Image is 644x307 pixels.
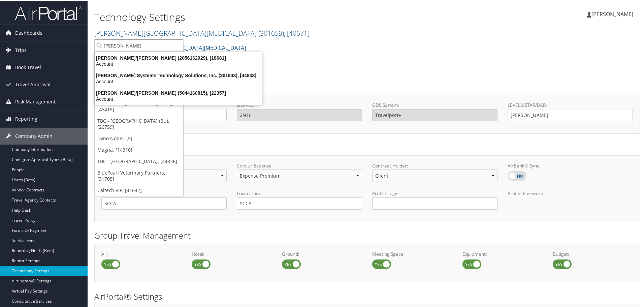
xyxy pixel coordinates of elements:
label: GDS System: [372,101,497,108]
img: airportal-logo.png [15,4,82,20]
span: Book Travel [15,58,41,75]
span: , [ 40671 ] [284,28,310,37]
a: Nucor Steel [GEOGRAPHIC_DATA], [45418] [95,97,183,115]
input: Profile Login: [372,196,497,209]
div: Account [91,95,266,101]
h2: Group Travel Management [94,229,640,241]
label: Hotel: [192,250,272,257]
span: Risk Management [15,93,56,110]
label: Concur Expense: [237,162,362,168]
span: ( 301659 ) [258,28,284,37]
a: TBC - [GEOGRAPHIC_DATA] (BU), [26759] [95,115,183,132]
div: [PERSON_NAME] Systems Technology Solutions, Inc. (301943), [44833] [91,72,266,78]
a: [PERSON_NAME] [587,3,640,24]
span: Trips [15,41,27,58]
a: [PERSON_NAME][GEOGRAPHIC_DATA][MEDICAL_DATA] [94,28,310,37]
label: Profile Password: [508,189,633,209]
div: [PERSON_NAME]/[PERSON_NAME] (5044160815), [22357] [91,89,266,95]
label: Budget: [553,250,633,257]
label: Profile Login: [372,189,497,209]
label: Meeting Space: [372,250,452,257]
div: Account [91,78,266,84]
a: Magna, [14310] [95,144,183,155]
a: Dyno Nobel, [5] [95,132,183,144]
span: Company Admin [15,127,53,144]
h2: Online Booking Tool [94,141,640,152]
label: AirBank® Sync: [508,162,633,168]
h2: GDS [94,80,635,92]
label: Ground: [282,250,362,257]
a: Caltech VIP, [41642] [95,184,183,195]
span: Dashboards [15,24,42,41]
label: LEVEL2/STAR/BAR: [508,101,633,108]
a: TBC - [GEOGRAPHIC_DATA], [44836] [95,155,183,166]
label: SID/PCC: [237,101,362,108]
h2: AirPortal® Settings [94,290,640,302]
label: Login Clone: [237,189,362,196]
span: Travel Approval [15,75,51,92]
h1: Technology Settings [94,9,458,24]
div: [PERSON_NAME]/[PERSON_NAME] (2056162929), [18681] [91,54,266,60]
a: BluePearl Veterinary Partners, [31705] [95,166,183,184]
div: Account [91,60,266,66]
label: Contract Holder: [372,162,497,168]
span: [PERSON_NAME] [591,10,633,17]
label: AirBank® Sync [508,171,526,180]
span: Reporting [15,110,37,127]
input: Search Accounts [95,39,183,51]
label: Air: [101,250,182,257]
label: Equipment: [462,250,543,257]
